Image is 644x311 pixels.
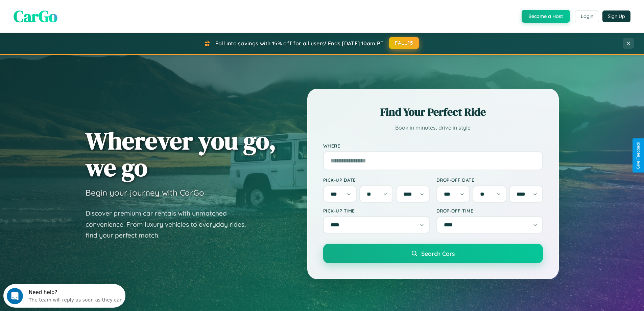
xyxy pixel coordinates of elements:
[421,250,455,257] span: Search Cars
[25,6,119,11] div: Need help?
[636,142,641,169] div: Give Feedback
[3,3,126,21] div: Open Intercom Messenger
[323,208,430,214] label: Pick-up Time
[323,105,543,119] h2: Find Your Perfect Ride
[323,123,543,133] p: Book in minutes, drive in style
[389,37,419,49] button: FALL15
[86,127,276,181] h1: Wherever you go, we go
[86,187,204,198] h3: Begin your journey with CarGo
[25,11,119,18] div: The team will reply as soon as they can
[602,10,630,22] button: Sign Up
[522,10,570,23] button: Become a Host
[3,284,125,308] iframe: Intercom live chat discovery launcher
[436,208,543,214] label: Drop-off Time
[215,40,385,47] span: Fall into savings with 15% off for all users! Ends [DATE] 10am PT.
[14,5,57,27] span: CarGo
[323,143,543,149] label: Where
[323,177,430,183] label: Pick-up Date
[7,288,23,304] iframe: Intercom live chat
[436,177,543,183] label: Drop-off Date
[86,208,255,241] p: Discover premium car rentals with unmatched convenience. From luxury vehicles to everyday rides, ...
[575,10,599,22] button: Login
[323,244,543,263] button: Search Cars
